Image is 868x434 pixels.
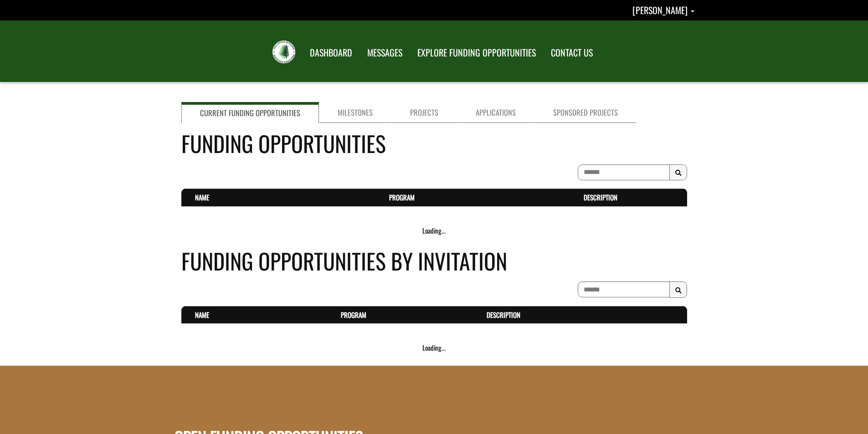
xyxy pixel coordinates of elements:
[544,41,600,64] a: CONTACT US
[195,310,209,320] a: Name
[457,102,534,123] a: Applications
[360,41,409,64] a: MESSAGES
[181,127,687,159] h4: Funding Opportunities
[632,3,694,17] a: Alan Gammon
[487,310,520,320] a: Description
[181,102,319,123] a: Current Funding Opportunities
[632,3,688,17] span: [PERSON_NAME]
[319,102,391,123] a: Milestones
[341,310,366,320] a: Program
[303,41,359,64] a: DASHBOARD
[389,192,415,202] a: Program
[195,192,209,202] a: Name
[578,281,670,297] input: To search on partial text, use the asterisk (*) wildcard character.
[181,343,687,352] div: Loading...
[669,281,687,298] button: Search Results
[302,39,600,64] nav: Main Navigation
[391,102,457,123] a: Projects
[181,226,687,235] div: Loading...
[668,306,687,324] th: Actions
[584,192,617,202] a: Description
[578,164,670,180] input: To search on partial text, use the asterisk (*) wildcard character.
[411,41,543,64] a: EXPLORE FUNDING OPPORTUNITIES
[534,102,637,123] a: Sponsored Projects
[181,245,687,277] h4: Funding Opportunities By Invitation
[272,41,295,63] img: FRIAA Submissions Portal
[669,164,687,181] button: Search Results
